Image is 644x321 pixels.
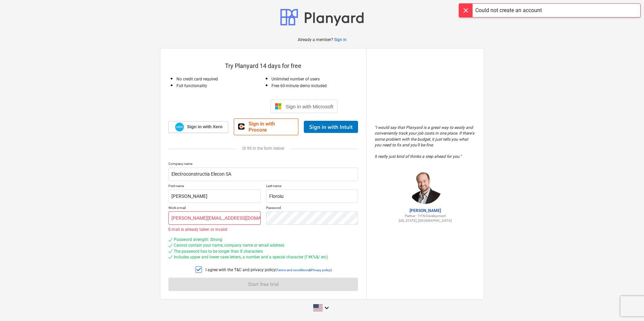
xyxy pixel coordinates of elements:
p: Work e-mail [168,206,261,211]
span: Sign in with Microsoft [286,104,333,109]
img: Xero logo [175,122,184,132]
p: Partner - TITN Development [375,214,476,218]
img: Microsoft logo [275,103,282,110]
p: First name [168,184,261,189]
div: The password has to be longer than 8 characters [174,249,263,254]
input: Last name [266,189,358,203]
a: Sign in with Xero [168,121,228,133]
div: Cannot contain your name, company name or email address [174,243,284,248]
p: ( & ) [276,268,332,272]
div: Or fill in the form below [168,146,358,151]
a: Terms and conditions [277,268,309,272]
input: Work e-mail [168,211,261,225]
p: [PERSON_NAME] [375,208,476,214]
p: Full functionality [176,83,263,89]
p: Try Planyard 14 days for free [168,62,358,70]
p: Last name [266,184,358,189]
p: Company name [168,162,358,167]
p: Unlimited number of users [271,76,358,82]
input: Company name [168,168,358,181]
p: Password [266,206,358,211]
p: " I would say that Planyard is a great way to easily and conveniently track your job costs in one... [375,125,476,159]
p: E-mail is already taken or invalid [168,227,261,231]
a: Privacy policy [311,268,331,272]
a: Sign in with Procore [234,118,298,135]
input: First name [168,189,261,203]
img: Jordan Cohen [408,170,442,204]
p: Already a member? [298,37,334,43]
p: I agree with the T&C and privacy policy [205,267,276,273]
span: Sign in with Xero [187,124,222,130]
i: keyboard_arrow_down [323,304,331,312]
div: Could not create an account [475,6,542,14]
p: No credit card required [176,76,263,82]
p: [US_STATE], [GEOGRAPHIC_DATA] [375,218,476,223]
iframe: Butonul Conectează-te cu Google [186,99,268,114]
a: Sign in [334,37,347,43]
div: Includes upper and lower case letters, a number and a special character (!"#€%&/ etc) [174,254,328,260]
span: Sign in with Procore [249,121,294,133]
p: Free 60-minute demo included [271,83,358,89]
div: Password strength: Strong [174,237,222,243]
